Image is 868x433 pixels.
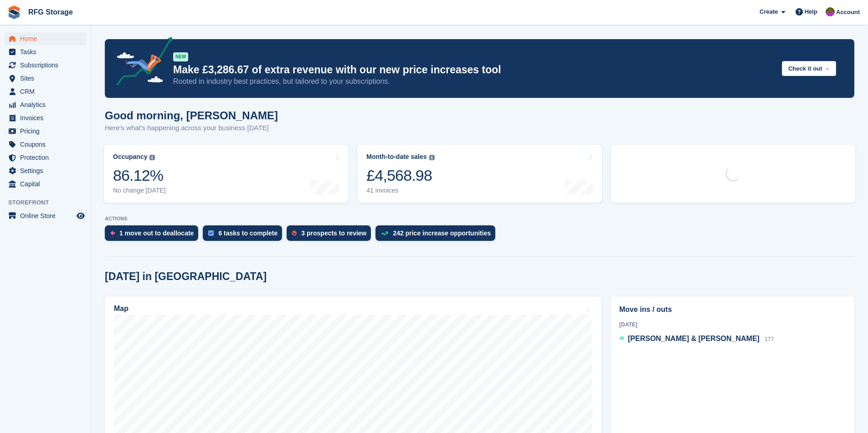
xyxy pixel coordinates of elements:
span: 177 [765,336,774,342]
p: ACTIONS [105,216,854,222]
span: [PERSON_NAME] & [PERSON_NAME] [628,335,760,342]
a: Occupancy 86.12% No change [DATE] [104,145,348,203]
span: Help [805,7,817,16]
a: menu [5,125,86,138]
div: Occupancy [113,153,147,161]
a: menu [5,112,86,124]
a: menu [5,59,86,71]
span: Sites [20,72,75,85]
img: prospect-51fa495bee0391a8d652442698ab0144808aea92771e9ea1ae160a38d050c398.svg [292,230,297,236]
div: 242 price increase opportunities [393,229,491,237]
img: move_outs_to_deallocate_icon-f764333ba52eb49d3ac5e1228854f67142a1ed5810a6f6cc68b1a99e826820c5.svg [110,230,115,236]
a: menu [5,178,86,190]
a: menu [5,32,86,45]
span: Invoices [20,112,75,124]
a: Month-to-date sales £4,568.98 41 invoices [357,145,601,203]
div: [DATE] [619,321,846,329]
div: 41 invoices [366,187,434,194]
div: £4,568.98 [366,166,434,185]
p: Rooted in industry best practices, but tailored to your subscriptions. [173,76,775,87]
span: Protection [20,151,75,164]
span: Capital [20,178,75,190]
a: RFG Storage [25,5,77,20]
a: 6 tasks to complete [203,225,287,245]
span: Tasks [20,46,75,58]
span: Create [760,7,778,16]
span: CRM [20,85,75,98]
img: icon-info-grey-7440780725fd019a000dd9b08b2336e03edf1995a4989e88bcd33f0948082b44.svg [149,155,155,160]
span: Pricing [20,125,75,138]
h1: Good morning, [PERSON_NAME] [105,109,278,122]
a: Preview store [75,210,86,221]
div: 6 tasks to complete [218,229,277,237]
a: menu [5,209,86,222]
a: menu [5,151,86,164]
a: menu [5,164,86,177]
h2: Move ins / outs [619,304,846,315]
span: Subscriptions [20,59,75,71]
span: Online Store [20,209,75,222]
div: 3 prospects to review [301,229,366,237]
div: 86.12% [113,166,166,185]
span: Coupons [20,138,75,151]
div: 1 move out to deallocate [119,229,194,237]
span: Analytics [20,98,75,111]
img: Laura Lawson [826,7,835,16]
p: Make £3,286.67 of extra revenue with our new price increases tool [173,63,775,76]
a: 3 prospects to review [287,225,375,245]
a: menu [5,138,86,151]
img: stora-icon-8386f47178a22dfd0bd8f6a31ec36ba5ce8667c1dd55bd0f319d3a0aa187defe.svg [7,5,21,19]
a: 242 price increase opportunities [375,225,500,245]
span: Account [836,8,860,17]
span: Home [20,32,75,45]
h2: [DATE] in [GEOGRAPHIC_DATA] [105,270,267,283]
img: price-adjustments-announcement-icon-8257ccfd72463d97f412b2fc003d46551f7dbcb40ab6d574587a9cd5c0d94... [109,37,173,89]
span: Settings [20,164,75,177]
img: price_increase_opportunities-93ffe204e8149a01c8c9dc8f82e8f89637d9d84a8eef4429ea346261dce0b2c0.svg [381,231,388,235]
a: menu [5,72,86,85]
span: Storefront [8,198,91,207]
a: menu [5,98,86,111]
button: Check it out → [782,61,836,76]
a: [PERSON_NAME] & [PERSON_NAME] 177 [619,333,774,345]
img: icon-info-grey-7440780725fd019a000dd9b08b2336e03edf1995a4989e88bcd33f0948082b44.svg [429,155,435,160]
div: NEW [173,52,188,61]
div: Month-to-date sales [366,153,426,161]
a: menu [5,46,86,58]
a: 1 move out to deallocate [105,225,203,245]
a: menu [5,85,86,98]
h2: Map [114,305,128,313]
img: task-75834270c22a3079a89374b754ae025e5fb1db73e45f91037f5363f120a921f8.svg [208,230,214,236]
p: Here's what's happening across your business [DATE] [105,123,278,133]
div: No change [DATE] [113,187,166,194]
